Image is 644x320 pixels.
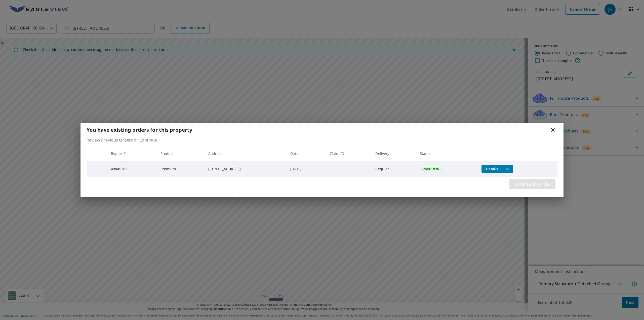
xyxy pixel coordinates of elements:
button: Continue my order [509,179,555,189]
b: You have existing orders for this property [87,126,192,133]
td: Premium [156,161,204,177]
button: detailsBtn-49849382 [481,165,503,173]
button: filesDropdownBtn-49849382 [503,165,513,173]
td: Regular [371,161,416,177]
td: [DATE] [286,161,326,177]
span: Continue my order [513,181,551,188]
th: Status [416,146,478,161]
th: Address [204,146,287,161]
th: Date [286,146,326,161]
th: Product [156,146,204,161]
p: Review Previous Orders or Continue [87,137,557,143]
span: Details [485,166,500,171]
span: Completed [420,167,442,171]
th: Delivery [371,146,416,161]
td: 49849382 [107,161,156,177]
th: Report # [107,146,156,161]
th: Claim ID [326,146,371,161]
div: [STREET_ADDRESS] [208,166,283,171]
